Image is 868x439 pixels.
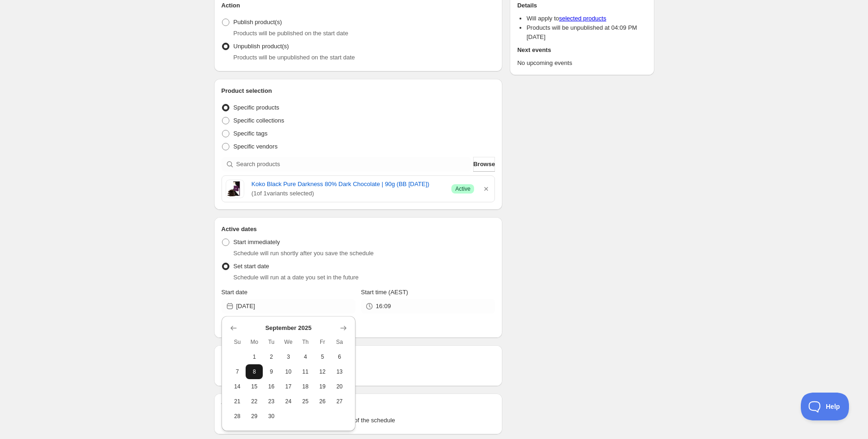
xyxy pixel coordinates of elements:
h2: Repeating [222,353,495,362]
span: Specific products [234,104,279,111]
button: Tuesday September 16 2025 [263,379,280,394]
p: No upcoming events [517,58,646,68]
span: Specific collections [234,117,285,124]
span: 10 [284,368,293,375]
span: 5 [317,353,327,361]
button: Sunday September 7 2025 [229,364,246,379]
th: Saturday [331,335,348,349]
span: Schedule will run at a date you set in the future [234,274,359,281]
span: 8 [249,368,259,375]
span: 19 [317,383,327,390]
span: Set start date [234,263,269,270]
span: 23 [266,398,276,405]
span: Unpublish product(s) [234,43,289,50]
span: 27 [335,398,344,405]
th: Monday [246,335,263,349]
h2: Details [517,1,646,10]
span: Start immediately [234,239,280,245]
button: Thursday September 11 2025 [297,364,314,379]
h2: Product selection [222,86,495,96]
span: Publish product(s) [234,19,282,26]
button: Wednesday September 17 2025 [280,379,297,394]
span: 11 [301,368,310,375]
button: Saturday September 6 2025 [331,349,348,364]
button: Sunday September 21 2025 [229,394,246,409]
span: 7 [233,368,242,375]
button: Saturday September 27 2025 [331,394,348,409]
span: Fr [317,338,327,346]
span: 15 [249,383,259,390]
span: Products will be published on the start date [234,30,348,37]
button: Monday September 29 2025 [246,409,263,424]
span: Browse [473,160,495,169]
span: 20 [335,383,344,390]
span: 18 [301,383,310,390]
span: ( 1 of 1 variants selected) [252,189,444,198]
button: Monday September 8 2025 [246,364,263,379]
h2: Tags [222,401,495,410]
span: 16 [266,383,276,390]
button: Wednesday September 24 2025 [280,394,297,409]
button: Friday September 19 2025 [314,379,331,394]
span: 1 [249,353,259,361]
span: 6 [335,353,344,361]
button: Wednesday September 3 2025 [280,349,297,364]
button: Show previous month, August 2025 [227,322,240,335]
span: Specific vendors [234,143,278,150]
th: Sunday [229,335,246,349]
span: 30 [266,413,276,420]
span: 21 [233,398,242,405]
input: Search products [236,157,472,172]
button: Saturday September 20 2025 [331,379,348,394]
span: 13 [335,368,344,375]
button: Wednesday September 10 2025 [280,364,297,379]
span: Schedule will run shortly after you save the schedule [234,250,374,257]
span: Mo [249,338,259,346]
span: 22 [249,398,259,405]
span: Products will be unpublished on the start date [234,54,355,61]
span: 24 [284,398,293,405]
span: 28 [233,413,242,420]
span: 4 [301,353,310,361]
button: Show next month, October 2025 [337,322,350,335]
span: Specific tags [234,130,268,137]
button: Monday September 15 2025 [246,379,263,394]
span: Th [301,338,310,346]
button: Thursday September 25 2025 [297,394,314,409]
th: Thursday [297,335,314,349]
button: Saturday September 13 2025 [331,364,348,379]
a: Koko Black Pure Darkness 80% Dark Chocolate | 90g (BB [DATE]) [252,180,444,189]
span: Tu [266,338,276,346]
span: 9 [266,368,276,375]
span: Start time (AEST) [361,289,408,296]
span: 26 [317,398,327,405]
span: 29 [249,413,259,420]
button: Tuesday September 2 2025 [263,349,280,364]
th: Friday [314,335,331,349]
iframe: Toggle Customer Support [801,393,849,420]
span: We [284,338,293,346]
li: Will apply to [526,14,646,23]
h2: Active dates [222,225,495,234]
button: Sunday September 14 2025 [229,379,246,394]
span: Start date [222,289,247,296]
button: Thursday September 18 2025 [297,379,314,394]
a: selected products [559,15,606,22]
button: Tuesday September 30 2025 [263,409,280,424]
span: 12 [317,368,327,375]
h2: Next events [517,45,646,55]
th: Wednesday [280,335,297,349]
span: 25 [301,398,310,405]
button: Browse [473,157,495,172]
span: 3 [284,353,293,361]
button: Friday September 12 2025 [314,364,331,379]
button: Tuesday September 23 2025 [263,394,280,409]
button: Thursday September 4 2025 [297,349,314,364]
li: Products will be unpublished at 04:09 PM [DATE] [526,23,646,42]
button: Monday September 1 2025 [246,349,263,364]
th: Tuesday [263,335,280,349]
button: Friday September 5 2025 [314,349,331,364]
button: Friday September 26 2025 [314,394,331,409]
button: Tuesday September 9 2025 [263,364,280,379]
button: Monday September 22 2025 [246,394,263,409]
